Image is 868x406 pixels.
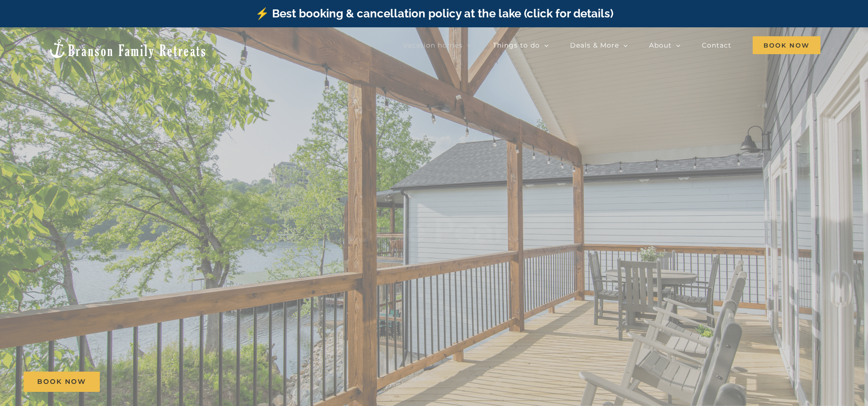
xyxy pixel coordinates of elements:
[702,36,731,55] a: Contact
[753,36,820,54] span: Book Now
[493,36,549,55] a: Things to do
[403,36,820,55] nav: Main Menu
[649,42,672,49] span: About
[48,38,207,59] img: Branson Family Retreats Logo
[570,36,628,55] a: Deals & More
[350,210,518,250] b: Blue Pearl
[255,7,613,20] a: ⚡️ Best booking & cancellation policy at the lake (click for details)
[403,42,463,49] span: Vacation homes
[493,42,540,49] span: Things to do
[649,36,681,55] a: About
[403,36,472,55] a: Vacation homes
[702,42,731,49] span: Contact
[24,372,100,392] a: Book Now
[37,378,86,386] span: Book Now
[570,42,619,49] span: Deals & More
[377,259,491,271] h3: 5 Bedrooms | Sleeps 10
